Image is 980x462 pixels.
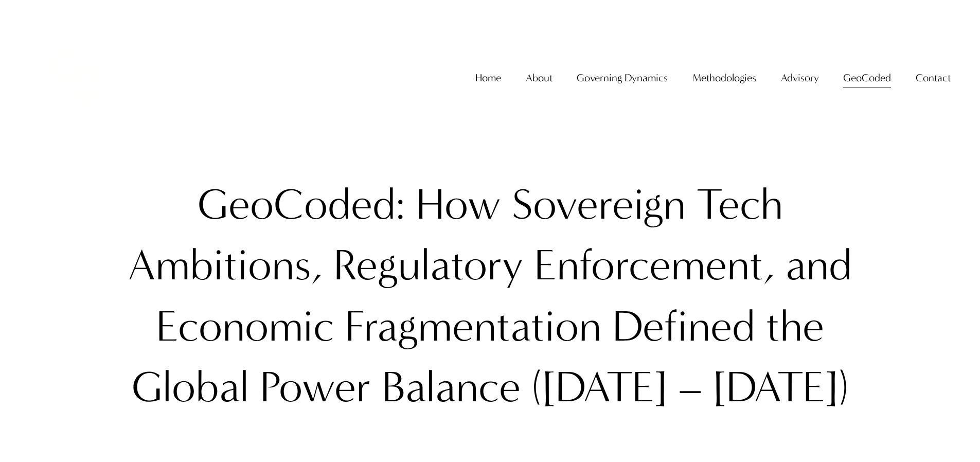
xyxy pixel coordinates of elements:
[916,67,951,88] a: folder dropdown
[126,174,854,418] h1: GeoCoded: How Sovereign Tech Ambitions, Regulatory Enforcement, and Economic Fragmentation Define...
[475,67,501,88] a: Home
[577,67,668,88] a: folder dropdown
[29,30,124,125] img: Christopher Sanchez &amp; Co.
[577,68,668,87] span: Governing Dynamics
[526,68,553,87] span: About
[781,67,819,88] a: folder dropdown
[843,67,891,88] a: GeoCoded
[478,434,502,443] span: [DATE]
[692,67,756,88] a: folder dropdown
[526,67,553,88] a: folder dropdown
[781,68,819,87] span: Advisory
[692,68,756,87] span: Methodologies
[916,68,951,87] span: Contact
